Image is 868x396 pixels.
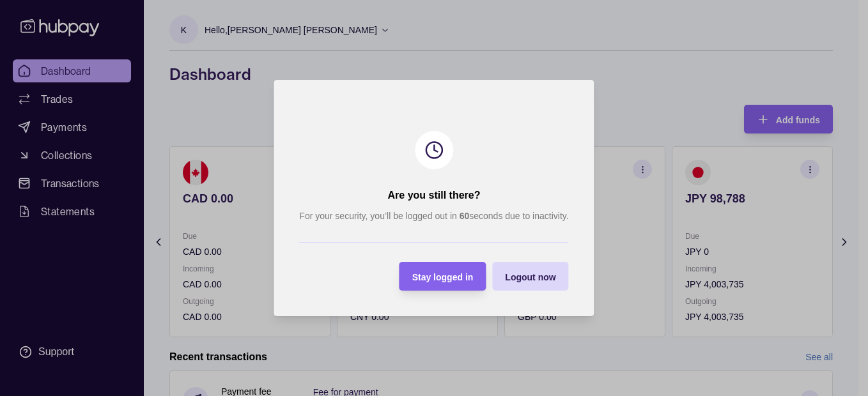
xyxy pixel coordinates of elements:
[460,211,470,221] strong: 60
[505,272,555,282] span: Logout now
[492,262,568,291] button: Logout now
[412,272,474,282] span: Stay logged in
[399,262,486,291] button: Stay logged in
[388,188,481,202] h2: Are you still there?
[299,209,568,223] p: For your security, you’ll be logged out in seconds due to inactivity.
